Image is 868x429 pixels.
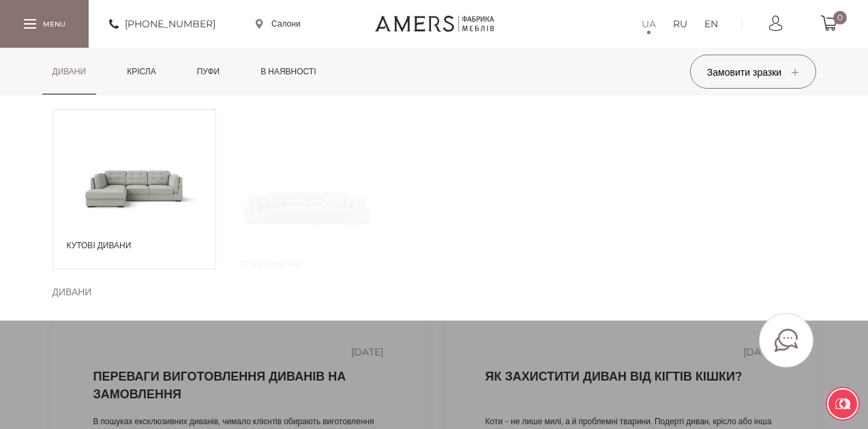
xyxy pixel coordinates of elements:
a: Салони [256,18,301,30]
a: Прямі дивани Прямі дивани [226,109,389,269]
a: RU [673,16,687,32]
span: Замовити зразки [707,66,798,78]
a: EN [704,16,718,32]
a: Кутові дивани Кутові дивани [53,109,216,269]
a: [PHONE_NUMBER] [109,16,215,32]
span: Кутові дивани [67,239,209,252]
span: 0 [833,11,847,25]
span: Дивани [53,284,92,300]
a: Дивани [42,48,97,95]
a: в наявності [250,48,326,95]
button: Замовити зразки [690,55,816,89]
a: Пуфи [187,48,230,95]
span: Прямі дивани [240,258,382,271]
a: Крісла [117,48,166,95]
a: UA [642,16,656,32]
